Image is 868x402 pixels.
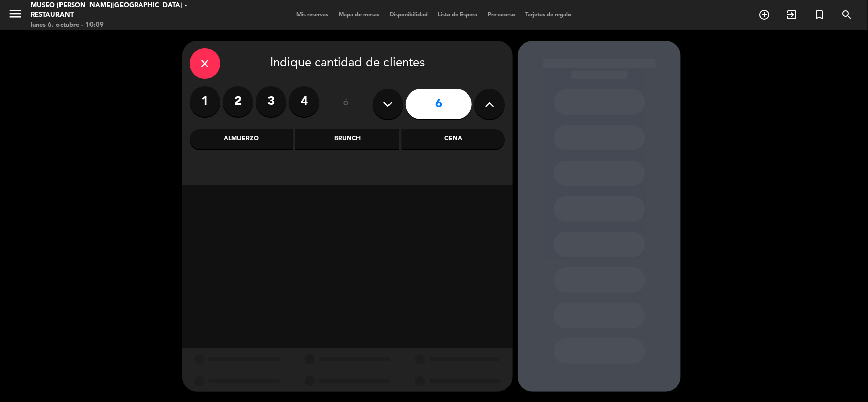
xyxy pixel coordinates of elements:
span: Tarjetas de regalo [520,12,577,18]
i: turned_in_not [813,9,825,21]
div: ó [330,86,363,122]
div: Almuerzo [190,129,293,149]
div: Indique cantidad de clientes [190,48,505,79]
span: Mis reservas [291,12,334,18]
div: Brunch [295,129,399,149]
i: close [199,57,211,70]
i: exit_to_app [786,9,798,21]
div: Cena [402,129,505,149]
span: Disponibilidad [384,12,433,18]
span: Mapa de mesas [334,12,384,18]
div: Museo [PERSON_NAME][GEOGRAPHIC_DATA] - Restaurant [31,1,209,20]
label: 3 [256,86,286,117]
i: search [841,9,853,21]
i: add_circle_outline [758,9,770,21]
span: Lista de Espera [433,12,483,18]
i: menu [8,6,23,21]
label: 2 [223,86,253,117]
button: menu [8,6,23,25]
div: lunes 6. octubre - 10:09 [31,20,209,30]
label: 4 [289,86,319,117]
span: Pre-acceso [483,12,520,18]
label: 1 [190,86,220,117]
